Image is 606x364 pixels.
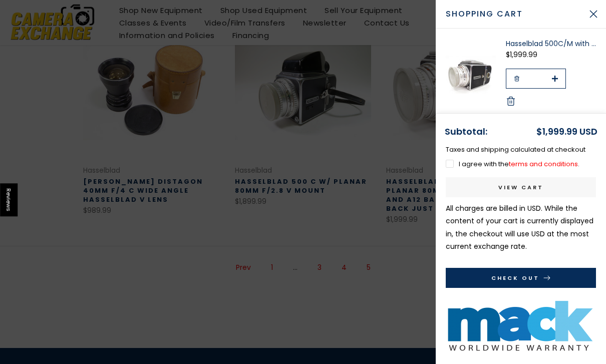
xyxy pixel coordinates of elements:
[446,298,596,354] img: Mack Used 2 Year Warranty Under $500 Warranty Mack Warranty MACKU259
[509,159,578,169] a: terms and conditions
[536,124,597,140] div: $1,999.99 USD
[446,8,581,20] span: Shopping cart
[446,159,579,169] label: I agree with the .
[446,177,596,197] a: View cart
[506,49,596,61] div: $1,999.99
[446,202,596,253] p: All charges are billed in USD. While the content of your cart is currently displayed in , the che...
[446,268,596,288] button: Check Out
[506,39,596,49] a: Hasselblad 500C/M with Planar 80mm - Waist Level and A12 back - Lens and Back Just CLA'd
[581,2,606,27] button: Close Cart
[446,39,496,110] img: Hasselblad 500C/M with Planar 80mm - Waist Level and A12 back - Lens and Back Just CLA'd Medium F...
[446,144,596,155] p: Taxes and shipping calculated at checkout
[445,125,487,138] strong: Subtotal:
